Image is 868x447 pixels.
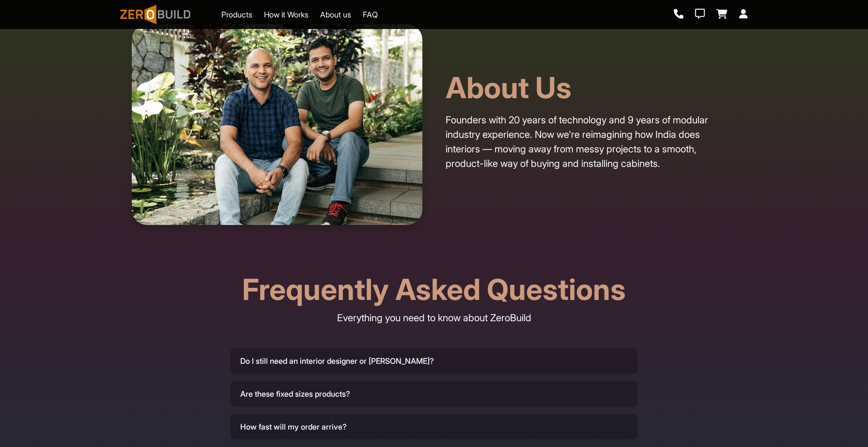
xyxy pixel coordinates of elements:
[320,9,351,20] a: About us
[231,414,637,439] button: How fast will my order arrive?
[120,5,190,24] img: ZeroBuild logo
[739,9,748,20] a: Login
[446,70,736,105] h2: About Us
[231,381,637,406] button: Are these fixed sizes products?
[446,113,736,171] p: Founders with 20 years of technology and 9 years of modular industry experience. Now we're reimag...
[132,24,422,225] img: About Us
[231,348,637,373] button: Do I still need an interior designer or [PERSON_NAME]?
[120,311,748,325] p: Everything you need to know about ZeroBuild
[221,9,252,20] a: Products
[264,9,309,20] a: How it Works
[120,272,748,307] h2: Frequently Asked Questions
[363,9,378,20] a: FAQ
